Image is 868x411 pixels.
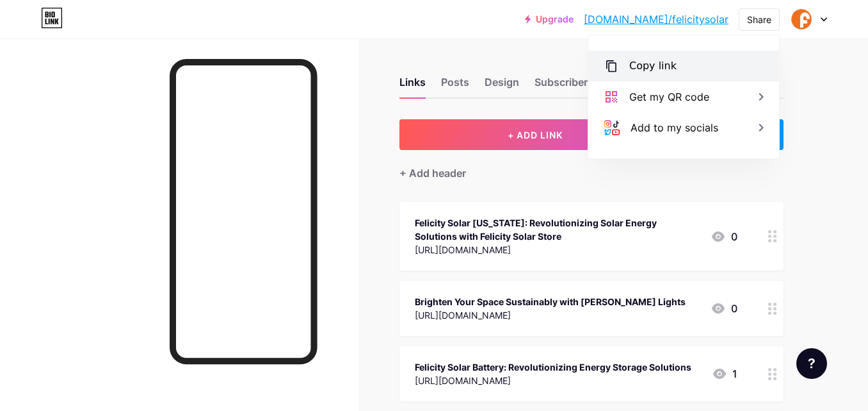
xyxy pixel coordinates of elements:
div: Links [399,74,426,97]
div: 1 [712,366,737,382]
div: [URL][DOMAIN_NAME] [415,308,686,322]
a: [DOMAIN_NAME]/felicitysolar [584,12,728,27]
div: Felicity Solar Battery: Revolutionizing Energy Storage Solutions [415,360,691,374]
a: Upgrade [525,14,574,24]
div: Design [485,74,519,97]
div: Add to my socials [631,120,718,135]
div: Copy link [629,58,677,74]
div: [URL][DOMAIN_NAME] [415,374,691,387]
div: Felicity Solar [US_STATE]: Revolutionizing Solar Energy Solutions with Felicity Solar Store [415,216,700,243]
div: Posts [441,74,469,97]
div: Get my QR code [629,89,709,105]
div: + Add header [399,165,466,181]
div: 0 [711,229,737,244]
div: Subscribers [534,74,611,97]
div: 0 [711,301,737,316]
div: [URL][DOMAIN_NAME] [415,243,700,256]
span: + ADD LINK [508,130,563,140]
div: Brighten Your Space Sustainably with [PERSON_NAME] Lights [415,295,686,308]
button: + ADD LINK [399,119,671,150]
img: Felicity Solar [789,7,814,31]
div: Share [747,13,771,26]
